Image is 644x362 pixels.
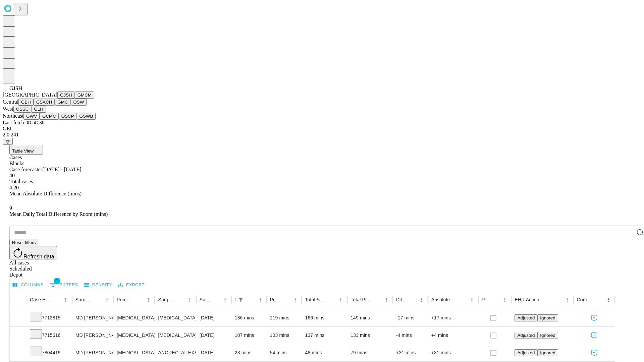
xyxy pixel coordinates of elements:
[372,295,382,304] button: Sort
[396,309,425,326] div: -17 mins
[83,280,114,290] button: Density
[9,85,22,91] span: GJSH
[235,309,263,326] div: 136 mins
[382,295,391,304] button: Menu
[211,295,220,304] button: Sort
[482,297,490,302] div: Resolved in EHR
[9,205,12,211] span: 9
[42,167,81,172] span: [DATE] - [DATE]
[93,295,102,304] button: Sort
[9,145,43,155] button: Table View
[9,185,19,190] span: 4.20
[55,99,70,106] button: GMC
[57,92,75,99] button: GJSH
[61,295,70,304] button: Menu
[158,309,193,326] div: [MEDICAL_DATA]
[117,327,151,344] div: [MEDICAL_DATA]
[594,295,604,304] button: Sort
[540,333,555,338] span: Ignored
[3,99,18,105] span: Central
[515,349,537,356] button: Adjusted
[270,327,299,344] div: 103 mins
[158,297,175,302] div: Surgery Name
[9,239,38,246] button: Reset filters
[515,314,537,321] button: Adjusted
[200,327,228,344] div: [DATE]
[537,332,558,339] button: Ignored
[75,309,110,326] div: MD [PERSON_NAME] E Md
[236,295,246,304] div: 1 active filter
[235,327,263,344] div: 107 mins
[537,349,558,356] button: Ignored
[517,350,535,355] span: Adjusted
[305,297,326,302] div: Total Scheduled Duration
[9,167,42,172] span: Case forecaster
[158,344,193,361] div: ANORECTAL EXAM UNDER ANESTHESIA
[34,99,55,106] button: GSACH
[75,297,92,302] div: Surgeon Name
[351,309,389,326] div: 149 mins
[256,295,265,304] button: Menu
[144,295,153,304] button: Menu
[31,106,46,113] button: GLH
[200,297,210,302] div: Surgery Date
[467,295,477,304] button: Menu
[13,347,23,359] button: Expand
[30,297,51,302] div: Case Epic Id
[417,295,426,304] button: Menu
[40,113,59,120] button: GCMC
[3,132,641,138] div: 2.0.241
[75,92,94,99] button: GMCM
[431,327,475,344] div: +4 mins
[540,295,549,304] button: Sort
[23,113,40,120] button: GWV
[102,295,112,304] button: Menu
[305,327,344,344] div: 137 mins
[12,148,34,154] span: Table View
[3,106,13,112] span: West
[158,327,193,344] div: [MEDICAL_DATA]
[116,280,146,290] button: Export
[235,344,263,361] div: 23 mins
[9,179,33,184] span: Total cases
[18,99,34,106] button: GBH
[246,295,256,304] button: Sort
[431,309,475,326] div: +17 mins
[351,344,389,361] div: 79 mins
[30,344,69,361] div: 7804419
[270,297,281,302] div: Predicted In Room Duration
[30,327,69,344] div: 7715616
[281,295,290,304] button: Sort
[9,191,82,196] span: Mean Absolute Difference (mins)
[290,295,300,304] button: Menu
[515,332,537,339] button: Adjusted
[431,297,457,302] div: Absolute Difference
[200,344,228,361] div: [DATE]
[185,295,195,304] button: Menu
[396,327,425,344] div: -4 mins
[13,106,32,113] button: OSSC
[23,254,54,259] span: Refresh data
[305,309,344,326] div: 166 mins
[270,344,299,361] div: 54 mins
[3,138,13,145] button: @
[408,295,417,304] button: Sort
[236,295,246,304] button: Show filters
[351,297,372,302] div: Total Predicted Duration
[3,120,45,125] span: Last fetch: 08:58:30
[458,295,467,304] button: Sort
[235,297,235,302] div: Scheduled In Room Duration
[71,99,87,106] button: OSW
[491,295,500,304] button: Sort
[75,344,110,361] div: MD [PERSON_NAME] E Md
[562,295,572,304] button: Menu
[577,297,594,302] div: Comments
[9,173,15,178] span: 40
[9,246,57,259] button: Refresh data
[336,295,345,304] button: Menu
[12,240,36,245] span: Reset filters
[220,295,230,304] button: Menu
[540,315,555,320] span: Ignored
[517,333,535,338] span: Adjusted
[3,126,641,132] div: GEI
